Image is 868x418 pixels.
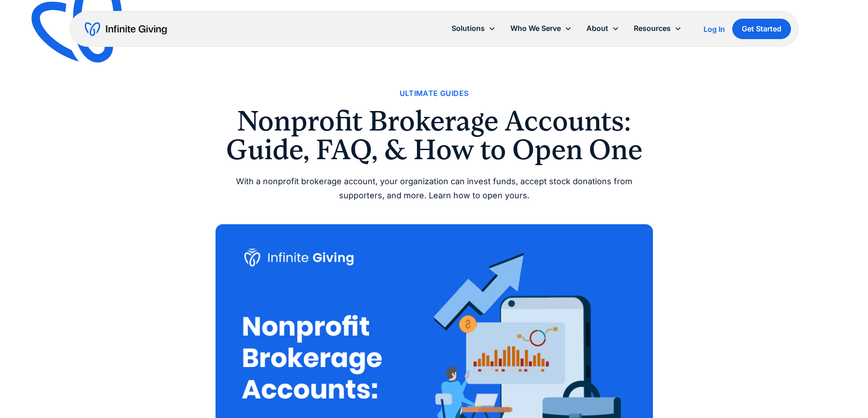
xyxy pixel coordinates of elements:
a: Get Started [732,19,791,39]
h1: Nonprofit Brokerage Accounts: Guide, FAQ, & How to Open One [216,107,653,164]
div: About [586,22,608,35]
div: Solutions [452,22,485,35]
div: Who We Serve [510,22,561,35]
a: Log In [704,24,725,35]
a: Ultimate Guides [400,87,469,100]
div: With a nonprofit brokerage account, your organization can invest funds, accept stock donations fr... [216,175,653,202]
div: Log In [704,25,725,33]
div: Who We Serve [503,19,579,38]
a: home [85,22,167,36]
div: Solutions [444,19,503,38]
div: Resources [634,22,671,35]
div: About [579,19,627,38]
div: Resources [627,19,689,38]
